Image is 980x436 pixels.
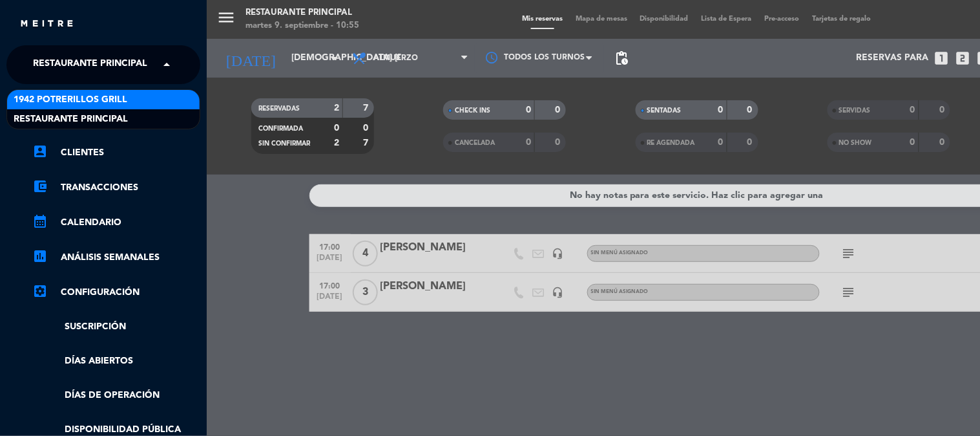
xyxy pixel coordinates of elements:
[14,112,128,127] span: Restaurante Principal
[32,250,200,265] a: assessmentANÁLISIS SEMANALES
[32,388,200,403] a: Días de Operación
[32,179,48,194] i: account_balance_wallet
[614,50,629,66] span: pending_actions
[32,144,48,159] i: account_box
[32,320,200,334] a: Suscripción
[32,213,48,229] i: calendar_month
[32,283,48,299] i: settings_applications
[32,285,200,300] a: Configuración
[32,180,200,195] a: account_balance_walletTransacciones
[14,93,127,107] span: 1942 Potrerillos Grill
[32,354,200,369] a: Días abiertos
[32,145,200,160] a: account_boxClientes
[19,19,74,29] img: MEITRE
[32,248,48,264] i: assessment
[33,51,147,78] span: Restaurante Principal
[32,215,200,230] a: calendar_monthCalendario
